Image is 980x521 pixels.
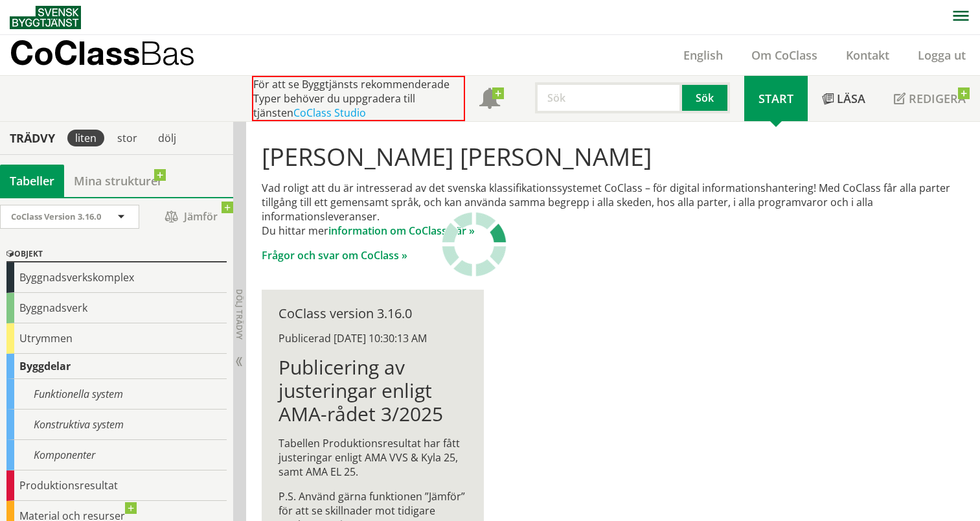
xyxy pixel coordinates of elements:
span: Jämför [152,205,230,228]
div: liten [67,130,104,146]
p: CoClass [10,45,195,60]
div: Komponenter [6,440,227,470]
div: Objekt [6,247,227,262]
span: Bas [140,34,195,72]
h1: Publicering av justeringar enligt AMA-rådet 3/2025 [279,356,468,426]
a: English [669,47,737,63]
div: Byggnadsverk [6,293,227,323]
a: Om CoClass [737,47,832,63]
span: Läsa [837,91,865,106]
a: Mina strukturer [64,165,172,197]
div: CoClass version 3.16.0 [279,307,468,321]
a: CoClassBas [10,35,223,75]
p: Vad roligt att du är intresserad av det svenska klassifikationssystemet CoClass – för digital inf... [262,181,965,238]
a: Start [744,76,808,121]
div: Trädvy [3,131,62,145]
a: Läsa [808,76,880,121]
img: Laddar [442,212,507,277]
div: Byggdelar [6,354,227,379]
img: Svensk Byggtjänst [10,6,81,29]
a: CoClass Studio [293,106,366,120]
span: Redigera [909,91,966,106]
a: Redigera [880,76,980,121]
div: Produktionsresultat [6,470,227,501]
div: stor [109,130,145,146]
div: Byggnadsverkskomplex [6,262,227,293]
a: Logga ut [904,47,980,63]
span: Notifikationer [479,89,500,110]
div: För att se Byggtjänsts rekommenderade Typer behöver du uppgradera till tjänsten [252,76,465,121]
span: Dölj trädvy [234,289,245,340]
div: dölj [150,130,184,146]
p: Tabellen Produktionsresultat har fått justeringar enligt AMA VVS & Kyla 25, samt AMA EL 25. [279,436,468,479]
span: CoClass Version 3.16.0 [11,211,101,222]
div: Konstruktiva system [6,410,227,440]
a: Frågor och svar om CoClass » [262,248,407,262]
input: Sök [535,82,682,113]
div: Publicerad [DATE] 10:30:13 AM [279,331,468,345]
span: Start [758,91,793,106]
a: information om CoClass här » [328,224,475,238]
h1: [PERSON_NAME] [PERSON_NAME] [262,142,965,170]
a: Kontakt [832,47,904,63]
div: Utrymmen [6,323,227,354]
button: Sök [682,82,730,113]
div: Funktionella system [6,379,227,410]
